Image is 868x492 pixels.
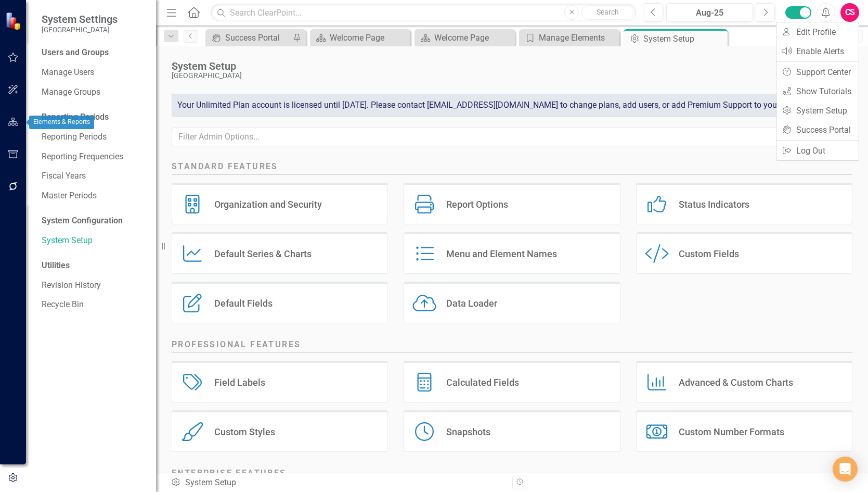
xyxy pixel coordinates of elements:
small: [GEOGRAPHIC_DATA] [42,26,118,34]
a: Support Center [776,62,859,82]
a: Master Periods [42,190,146,202]
div: Field Labels [214,376,265,388]
a: Reporting Frequencies [42,151,146,163]
div: Reporting Periods [42,111,146,123]
a: Enable Alerts [776,42,859,61]
div: Data Loader [446,297,497,309]
a: System Setup [776,101,859,120]
div: System Setup [171,477,504,489]
div: System Setup [172,60,794,72]
a: Revision History [42,280,146,292]
a: Manage Elements [522,31,617,44]
h2: Standard Features [172,161,852,175]
div: System Configuration [42,215,146,227]
a: Success Portal [776,120,859,140]
button: CS [840,3,859,22]
a: Log Out [776,141,859,160]
img: ClearPoint Strategy [5,12,23,30]
a: System Setup [42,235,146,247]
a: Edit Profile [776,22,859,42]
div: Custom Styles [214,426,275,438]
a: Success Portal [208,31,290,44]
a: Welcome Page [313,31,408,44]
button: Search [581,5,633,20]
input: Search ClearPoint... [211,4,636,22]
div: Snapshots [446,426,490,438]
div: Utilities [42,260,146,272]
div: Menu and Element Names [446,248,557,260]
a: Recycle Bin [42,299,146,311]
h2: Enterprise Features [172,468,852,482]
div: Advanced & Custom Charts [679,376,793,388]
div: Elements & Reports [29,116,94,129]
div: Custom Number Formats [679,426,784,438]
a: Manage Users [42,67,146,79]
div: Calculated Fields [446,376,519,388]
div: Aug-25 [670,7,749,19]
div: Default Fields [214,297,273,309]
span: Search [597,8,619,16]
div: [GEOGRAPHIC_DATA] [172,72,794,80]
div: Default Series & Charts [214,248,312,260]
span: System Settings [42,13,118,26]
a: Manage Groups [42,86,146,98]
input: Filter Admin Options... [172,128,852,147]
button: Aug-25 [666,3,753,22]
div: Welcome Page [330,31,408,44]
div: Organization and Security [214,198,322,210]
h2: Professional Features [172,339,852,353]
div: Custom Fields [679,248,739,260]
a: Welcome Page [417,31,512,44]
div: Manage Elements [539,31,617,44]
a: Reporting Periods [42,131,146,143]
div: Users and Groups [42,47,146,59]
div: Open Intercom Messenger [833,457,858,482]
div: Success Portal [225,31,290,44]
a: Fiscal Years [42,170,146,182]
div: Your Unlimited Plan account is licensed until [DATE]. Please contact [EMAIL_ADDRESS][DOMAIN_NAME]... [172,94,852,117]
div: Status Indicators [679,198,749,210]
div: Report Options [446,198,508,210]
a: Show Tutorials [776,82,859,101]
div: Welcome Page [434,31,512,44]
div: System Setup [643,32,725,45]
